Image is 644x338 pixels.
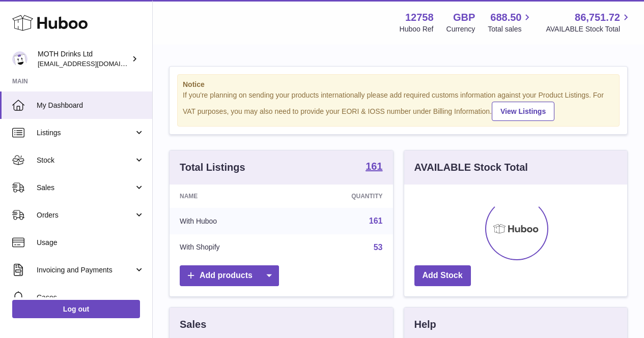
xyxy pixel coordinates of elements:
strong: 161 [366,161,382,171]
a: View Listings [492,102,554,121]
span: Orders [37,210,134,220]
span: My Dashboard [37,101,145,110]
h3: Total Listings [180,161,245,174]
a: Log out [12,300,140,318]
a: 161 [366,161,382,173]
div: Huboo Ref [400,24,434,34]
span: AVAILABLE Stock Total [546,24,632,34]
img: orders@mothdrinks.com [12,51,27,67]
div: Currency [446,24,475,34]
a: Add products [180,265,279,286]
th: Name [170,185,290,208]
span: Cases [37,293,145,302]
a: Add Stock [414,265,471,286]
strong: GBP [453,11,475,24]
a: 53 [374,243,383,252]
td: With Shopify [170,234,290,261]
a: 86,751.72 AVAILABLE Stock Total [546,11,632,34]
h3: Help [414,318,436,331]
span: Total sales [488,24,533,34]
td: With Huboo [170,208,290,234]
span: Stock [37,156,134,165]
span: 86,751.72 [575,11,620,24]
span: Listings [37,128,134,138]
a: 688.50 Total sales [488,11,533,34]
span: 688.50 [490,11,521,24]
th: Quantity [290,185,393,208]
h3: Sales [180,318,206,331]
a: 161 [369,217,383,225]
strong: 12758 [405,11,434,24]
h3: AVAILABLE Stock Total [414,161,528,174]
span: Sales [37,183,134,193]
span: [EMAIL_ADDRESS][DOMAIN_NAME] [38,59,150,68]
div: MOTH Drinks Ltd [38,49,129,69]
div: If you're planning on sending your products internationally please add required customs informati... [183,90,614,121]
span: Usage [37,238,145,248]
span: Invoicing and Payments [37,265,134,275]
strong: Notice [183,80,614,89]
